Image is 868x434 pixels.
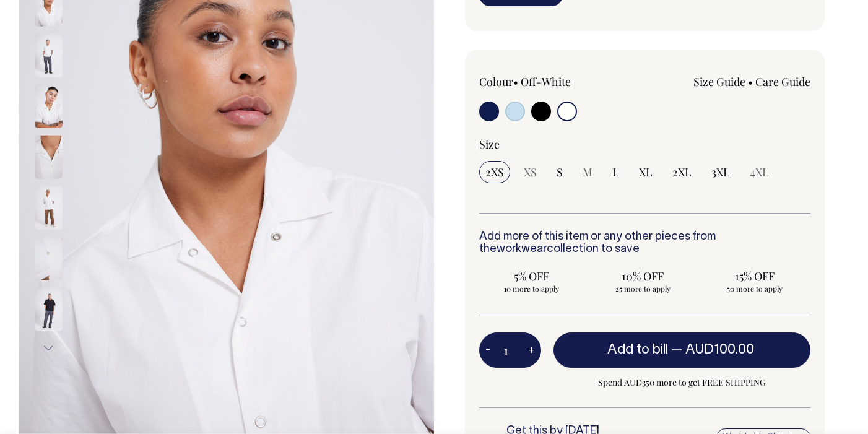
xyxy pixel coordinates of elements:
[513,74,518,89] span: •
[557,165,563,180] span: S
[672,165,692,180] span: 2XL
[750,165,769,180] span: 4XL
[485,284,577,293] span: 10 more to apply
[479,338,497,363] button: -
[522,338,541,363] button: +
[606,161,625,183] input: L
[553,375,810,390] span: Spend AUD350 more to get FREE SHIPPING
[744,161,775,183] input: 4XL
[705,161,736,183] input: 3XL
[709,269,801,284] span: 15% OFF
[639,165,653,180] span: XL
[479,265,583,297] input: 5% OFF 10 more to apply
[497,244,547,254] a: workwear
[633,161,659,183] input: XL
[521,74,571,89] label: Off-White
[35,84,63,128] img: off-white
[479,161,510,183] input: 2XS
[671,344,757,356] span: —
[583,165,592,180] span: M
[35,237,63,280] img: off-white
[748,74,753,89] span: •
[607,344,668,356] span: Add to bill
[35,33,63,77] img: off-white
[553,332,810,367] button: Add to bill —AUD100.00
[703,265,807,297] input: 15% OFF 50 more to apply
[550,161,569,183] input: S
[666,161,698,183] input: 2XL
[709,284,801,293] span: 50 more to apply
[479,74,612,89] div: Colour
[35,135,63,178] img: off-white
[518,161,543,183] input: XS
[485,165,504,180] span: 2XS
[485,269,577,284] span: 5% OFF
[524,165,537,180] span: XS
[39,334,58,362] button: Next
[35,287,63,331] img: black
[35,186,63,229] img: off-white
[711,165,730,180] span: 3XL
[479,231,810,256] h6: Add more of this item or any other pieces from the collection to save
[693,74,745,89] a: Size Guide
[576,161,599,183] input: M
[479,137,810,152] div: Size
[755,74,810,89] a: Care Guide
[612,165,619,180] span: L
[597,284,688,293] span: 25 more to apply
[597,269,688,284] span: 10% OFF
[591,265,695,297] input: 10% OFF 25 more to apply
[685,344,754,356] span: AUD100.00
